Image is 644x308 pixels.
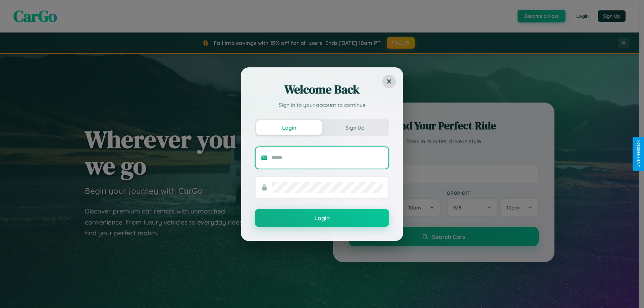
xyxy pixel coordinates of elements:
[255,101,389,109] p: Sign in to your account to continue
[322,120,388,135] button: Sign Up
[256,120,322,135] button: Login
[255,209,389,227] button: Login
[636,140,641,168] div: Give Feedback
[255,81,389,98] h2: Welcome Back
